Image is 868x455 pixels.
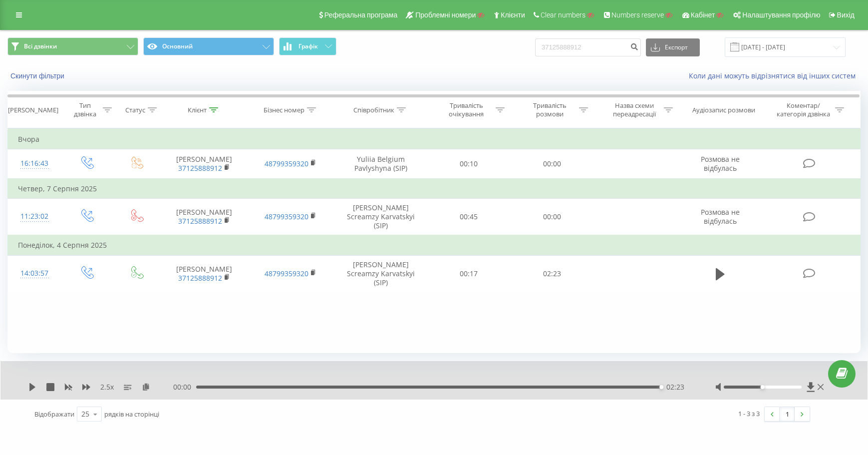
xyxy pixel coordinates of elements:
div: Статус [125,106,145,114]
span: Відображати [34,410,74,419]
td: [PERSON_NAME] [161,198,247,235]
div: 16:16:43 [18,154,51,173]
a: Коли дані можуть відрізнятися вiд інших систем [689,71,861,80]
a: 48799359320 [265,159,308,168]
button: Графік [279,37,336,55]
div: Тип дзвінка [70,101,100,118]
button: Скинути фільтри [7,71,69,80]
div: Тривалість очікування [440,101,493,118]
td: 02:23 [511,255,594,292]
span: Всі дзвінки [24,42,57,50]
td: 00:00 [511,198,594,235]
div: 11:23:02 [18,207,51,226]
td: 00:00 [511,149,594,179]
td: Четвер, 7 Серпня 2025 [8,179,861,199]
td: Вчора [8,129,861,149]
span: Кабінет [691,11,715,19]
td: 00:17 [427,255,511,292]
button: Експорт [646,38,700,56]
div: 1 - 3 з 3 [738,409,760,419]
span: Розмова не відбулась [701,154,740,173]
div: 25 [81,409,89,419]
td: [PERSON_NAME] [161,255,247,292]
span: 02:23 [666,382,684,392]
span: Clear numbers [541,11,585,19]
td: [PERSON_NAME] Screamzy Karvatskyi (SIP) [334,198,427,235]
td: [PERSON_NAME] Screamzy Karvatskyi (SIP) [334,255,427,292]
span: Клієнти [501,11,525,19]
div: [PERSON_NAME] [8,106,58,114]
div: 14:03:57 [18,264,51,283]
a: 48799359320 [265,212,308,221]
span: Вихід [837,11,855,19]
div: Співробітник [353,106,394,114]
span: 2.5 x [100,382,114,392]
td: 00:10 [427,149,511,179]
a: 37125888912 [178,216,222,226]
span: Налаштування профілю [742,11,820,19]
div: Коментар/категорія дзвінка [774,101,833,118]
div: Назва схеми переадресації [608,101,661,118]
span: Проблемні номери [415,11,476,19]
span: Графік [298,43,318,50]
div: Клієнт [188,106,207,114]
span: Numbers reserve [611,11,664,19]
div: Аудіозапис розмови [692,106,755,114]
td: [PERSON_NAME] [161,149,247,179]
div: Тривалість розмови [523,101,577,118]
a: 37125888912 [178,163,222,173]
a: 1 [780,407,795,421]
a: 48799359320 [265,269,308,278]
a: 37125888912 [178,273,222,283]
span: Розмова не відбулась [701,207,740,226]
input: Пошук за номером [535,38,641,56]
button: Основний [143,37,274,55]
span: 00:00 [173,382,196,392]
div: Accessibility label [659,385,663,389]
td: Понеділок, 4 Серпня 2025 [8,235,861,255]
div: Accessibility label [761,385,765,389]
span: рядків на сторінці [104,410,159,419]
td: Yuliia Belgium Pavlyshyna (SIP) [334,149,427,179]
button: Всі дзвінки [7,37,138,55]
div: Бізнес номер [264,106,304,114]
td: 00:45 [427,198,511,235]
span: Реферальна програма [324,11,398,19]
